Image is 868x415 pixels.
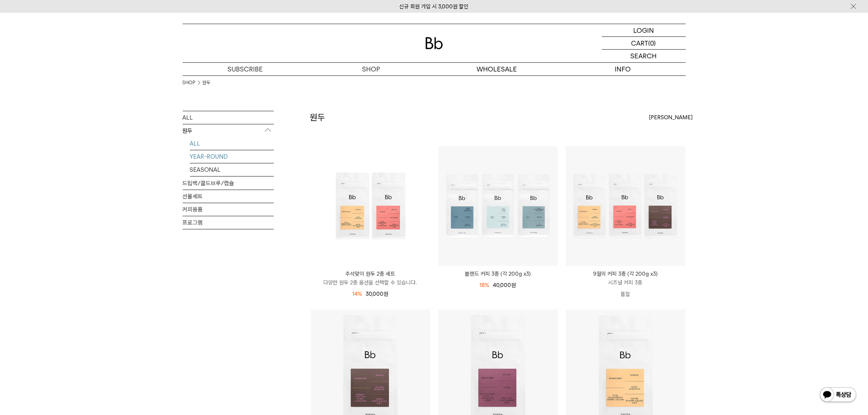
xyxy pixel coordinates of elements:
a: 프로그램 [183,216,274,229]
a: SUBSCRIBE [183,63,308,75]
span: [PERSON_NAME] [649,113,693,122]
div: 14% [352,290,362,298]
a: CART (0) [602,37,686,50]
img: 블렌드 커피 3종 (각 200g x3) [438,146,558,266]
span: 원 [511,282,516,288]
a: YEAR-ROUND [190,150,274,163]
img: 카카오톡 채널 1:1 채팅 버튼 [819,387,857,404]
a: 커피용품 [183,203,274,216]
p: 다양한 원두 2종 옵션을 선택할 수 있습니다. [311,278,430,287]
p: 품절 [566,287,685,302]
a: 선물세트 [183,190,274,203]
p: WHOLESALE [434,63,560,75]
a: 추석맞이 원두 2종 세트 다양한 원두 2종 옵션을 선택할 수 있습니다. [311,269,430,287]
a: SHOP [183,79,195,86]
p: 9월의 커피 3종 (각 200g x3) [566,269,685,278]
a: 9월의 커피 3종 (각 200g x3) 시즈널 커피 3종 [566,269,685,287]
a: 원두 [203,79,211,86]
div: 18% [480,281,490,290]
h2: 원두 [310,111,326,124]
p: 추석맞이 원두 2종 세트 [311,269,430,278]
a: ALL [183,111,274,124]
img: 9월의 커피 3종 (각 200g x3) [566,146,685,266]
a: SEASONAL [190,163,274,176]
p: 시즈널 커피 3종 [566,278,685,287]
a: 드립백/콜드브루/캡슐 [183,177,274,190]
img: 추석맞이 원두 2종 세트 [311,146,430,266]
span: 40,000 [493,282,516,288]
a: 블렌드 커피 3종 (각 200g x3) [438,269,558,278]
p: INFO [560,63,686,75]
span: 원 [384,291,388,297]
a: ALL [190,137,274,150]
p: 원두 [183,124,274,137]
p: (0) [649,37,656,49]
a: SHOP [308,63,434,75]
a: LOGIN [602,24,686,37]
p: CART [631,37,649,49]
a: 신규 회원 가입 시 3,000원 할인 [400,3,469,10]
p: LOGIN [633,24,654,36]
img: 로고 [425,37,443,49]
p: SEARCH [631,50,657,62]
span: 30,000 [366,291,388,297]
